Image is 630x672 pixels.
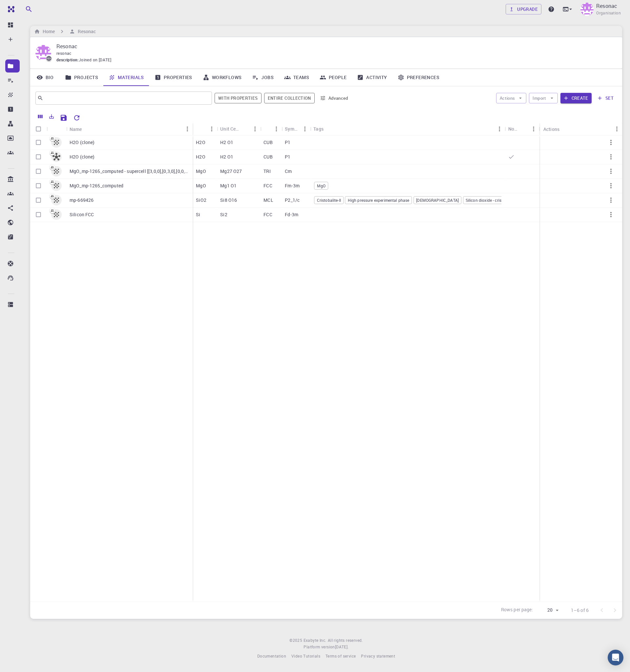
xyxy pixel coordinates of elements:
[335,644,349,650] a: [DATE].
[361,653,395,659] span: Privacy statement
[198,69,247,86] a: Workflows
[608,650,623,665] div: Open Intercom Messenger
[35,111,46,122] button: Columns
[310,122,505,135] div: Tags
[56,51,72,56] span: resonac
[217,122,260,135] div: Unit Cell Formula
[250,124,260,134] button: Menu
[70,139,95,146] p: H2O (clone)
[414,198,461,203] span: [DEMOGRAPHIC_DATA]
[70,123,82,136] div: Name
[75,28,96,35] h6: Resonac
[361,653,395,660] a: Privacy statement
[14,5,37,10] span: Support
[264,93,315,103] button: Entire collection
[239,124,250,134] button: Sort
[271,124,282,134] button: Menu
[103,69,149,86] a: Materials
[300,124,310,134] button: Menu
[56,57,79,63] span: description :
[279,69,314,86] a: Teams
[220,168,242,175] p: Mg27 O27
[291,653,320,659] span: Video Tutorials
[264,93,315,103] span: Filter throughout whole library including sets (folders)
[257,653,286,659] span: Documentation
[596,2,617,10] p: Resonac
[257,653,286,660] a: Documentation
[285,197,300,203] p: P2_1/c
[79,57,111,63] span: Joined on [DATE]
[315,198,343,203] span: Cristobalite-II
[463,198,521,203] span: Silicon dioxide - cristobalite-II
[304,637,326,644] a: Exabyte Inc.
[196,197,206,203] p: SiO2
[285,154,290,160] p: P1
[314,69,352,86] a: People
[313,122,324,135] div: Tags
[328,637,363,644] span: All rights reserved.
[260,122,282,135] div: Lattice
[501,606,533,614] p: Rows per page:
[196,182,206,189] p: MgO
[70,211,94,218] p: Silicon FCC
[70,168,189,175] p: MgO_mp-1265_computed - supercell [[3,0,0],[0,3,0],[0,0,3]]
[220,182,237,189] p: Mg1 O1
[304,638,326,643] span: Exabyte Inc.
[263,154,272,160] p: CUB
[70,182,123,189] p: MgO_mp-1265_computed
[196,124,206,134] button: Sort
[529,93,557,103] button: Import
[285,168,292,175] p: Cm
[196,168,206,175] p: MgO
[220,197,237,203] p: Si8 O16
[220,154,233,160] p: H2 O1
[540,123,622,136] div: Actions
[47,123,66,136] div: Icon
[282,122,310,135] div: Symmetry
[56,42,612,50] p: Resonac
[196,139,205,146] p: H2O
[60,69,103,86] a: Projects
[70,111,83,124] button: Reset Explorer Settings
[285,211,298,218] p: Fd-3m
[66,123,193,136] div: Name
[560,93,592,103] button: Create
[215,93,262,103] span: Show only materials with calculated properties
[325,653,356,660] a: Terms of service
[324,124,334,134] button: Sort
[508,122,518,135] div: Non-periodic
[506,4,541,14] button: Upgrade
[596,10,621,16] span: Organisation
[285,139,290,146] p: P1
[196,211,200,218] p: Si
[317,93,351,103] button: Advanced
[289,637,303,644] span: © 2025
[518,124,529,134] button: Sort
[220,211,227,218] p: Si2
[247,69,279,86] a: Jobs
[494,124,505,134] button: Menu
[193,122,217,135] div: Formula
[149,69,198,86] a: Properties
[325,653,356,659] span: Terms of service
[33,28,97,35] nav: breadcrumb
[505,122,539,135] div: Non-periodic
[612,124,622,134] button: Menu
[291,653,320,660] a: Video Tutorials
[263,139,272,146] p: CUB
[263,168,270,175] p: TRI
[543,123,559,136] div: Actions
[263,211,272,218] p: FCC
[263,124,274,134] button: Sort
[215,93,262,103] button: With properties
[82,124,93,134] button: Sort
[220,139,233,146] p: H2 O1
[263,182,272,189] p: FCC
[352,69,392,86] a: Activity
[594,93,617,103] button: set
[529,124,539,134] button: Menu
[580,3,594,16] img: Resonac
[392,69,445,86] a: Preferences
[220,122,239,135] div: Unit Cell Formula
[30,69,60,86] a: Bio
